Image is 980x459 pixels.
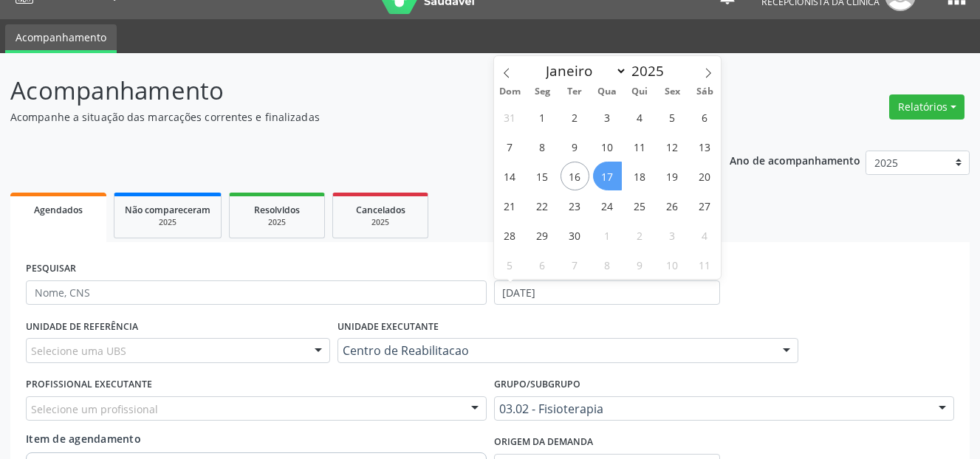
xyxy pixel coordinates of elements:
span: Qua [591,87,623,97]
label: Grupo/Subgrupo [494,373,580,396]
input: Nome, CNS [26,280,487,306]
span: Dom [494,87,527,97]
span: Setembro 16, 2025 [561,162,589,190]
span: Setembro 27, 2025 [691,191,719,220]
p: Acompanhe a situação das marcações correntes e finalizadas [10,109,682,125]
span: Setembro 10, 2025 [593,132,622,161]
span: Outubro 1, 2025 [593,221,622,249]
span: Setembro 8, 2025 [528,132,557,161]
span: Outubro 4, 2025 [691,221,719,249]
span: Setembro 13, 2025 [691,132,719,161]
span: Setembro 12, 2025 [658,132,687,161]
span: Não compareceram [125,204,210,216]
div: 2025 [240,217,314,228]
span: Setembro 28, 2025 [496,221,524,249]
input: Year [627,61,676,80]
span: Centro de Reabilitacao [343,343,768,358]
span: Setembro 19, 2025 [658,162,687,190]
label: UNIDADE EXECUTANTE [337,315,439,338]
div: 2025 [343,217,417,228]
span: Selecione um profissional [31,401,158,417]
span: Outubro 7, 2025 [561,250,589,279]
span: Item de agendamento [26,432,141,446]
input: Selecione um intervalo [494,280,721,306]
span: Setembro 11, 2025 [626,132,654,161]
span: Setembro 21, 2025 [496,191,524,220]
p: Ano de acompanhamento [730,151,860,169]
span: Outubro 10, 2025 [658,250,687,279]
span: Setembro 20, 2025 [691,162,719,190]
label: UNIDADE DE REFERÊNCIA [26,315,138,338]
span: Setembro 24, 2025 [593,191,622,220]
span: Setembro 2, 2025 [561,103,589,131]
span: Setembro 18, 2025 [626,162,654,190]
span: Setembro 26, 2025 [658,191,687,220]
span: Setembro 3, 2025 [593,103,622,131]
span: Setembro 25, 2025 [626,191,654,220]
label: Origem da demanda [494,431,593,454]
span: Resolvidos [254,204,300,216]
p: Acompanhamento [10,72,682,109]
span: Setembro 14, 2025 [496,162,524,190]
span: Setembro 9, 2025 [561,132,589,161]
span: Setembro 17, 2025 [593,162,622,190]
span: Setembro 22, 2025 [528,191,557,220]
span: Setembro 30, 2025 [561,221,589,249]
span: Agendados [34,204,83,216]
span: Outubro 9, 2025 [626,250,654,279]
a: Acompanhamento [5,24,117,53]
span: Setembro 6, 2025 [691,103,719,131]
span: Qui [623,87,656,97]
span: Agosto 31, 2025 [496,103,524,131]
span: Setembro 4, 2025 [626,103,654,131]
span: Outubro 6, 2025 [528,250,557,279]
span: Seg [526,87,558,97]
span: Setembro 29, 2025 [528,221,557,249]
span: 03.02 - Fisioterapia [499,401,925,416]
select: Month [539,61,628,81]
span: Sáb [688,87,721,97]
span: Outubro 11, 2025 [691,250,719,279]
span: Setembro 23, 2025 [561,191,589,220]
span: Selecione uma UBS [31,343,126,359]
div: 2025 [125,217,210,228]
span: Setembro 1, 2025 [528,103,557,131]
span: Setembro 7, 2025 [496,132,524,161]
button: Relatórios [889,94,964,120]
span: Outubro 5, 2025 [496,250,524,279]
span: Outubro 2, 2025 [626,221,654,249]
span: Sex [656,87,688,97]
span: Setembro 15, 2025 [528,162,557,190]
label: PESQUISAR [26,258,76,280]
span: Ter [558,87,591,97]
span: Cancelados [356,204,405,216]
span: Setembro 5, 2025 [658,103,687,131]
span: Outubro 3, 2025 [658,221,687,249]
label: PROFISSIONAL EXECUTANTE [26,373,152,396]
span: Outubro 8, 2025 [593,250,622,279]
